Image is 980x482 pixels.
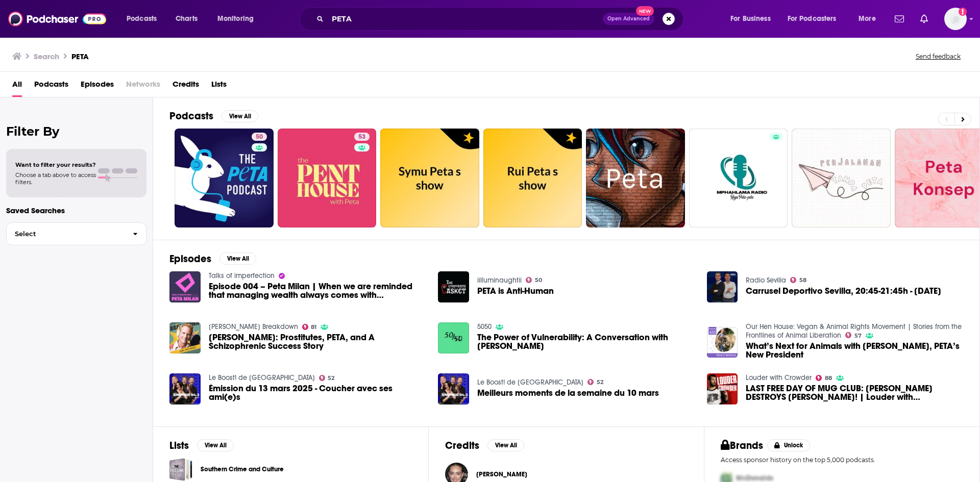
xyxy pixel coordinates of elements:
h2: Credits [445,439,479,452]
a: Southern Crime and Culture [169,458,192,481]
span: Select [7,231,125,237]
img: Émission du 13 mars 2025 - Coucher avec ses ami(e)s [169,373,201,404]
span: 52 [597,380,603,385]
span: 50 [256,132,263,142]
button: open menu [210,11,267,27]
a: 57 [845,332,862,338]
span: 50 [535,278,542,283]
h2: Brands [721,439,763,452]
span: 57 [854,334,862,338]
span: 52 [328,376,334,380]
img: The Power of Vulnerability: A Conversation with Peta Slocombe [438,322,469,353]
a: 50 [252,133,267,141]
a: Dan Mathews: Prostitutes, PETA, and A Schizophrenic Success Story [209,333,426,350]
a: iilluminaughtii [477,276,522,285]
span: For Podcasters [788,12,837,26]
p: Saved Searches [6,206,146,215]
img: PETA is Anti-Human [438,271,469,302]
img: Carrusel Deportivo Sevilla, 20:45-21:45h - 08/12/2024 [707,271,738,302]
a: Louder with Crowder [746,373,812,382]
h2: Podcasts [169,110,213,122]
a: 50 [526,277,542,283]
button: open menu [781,11,851,27]
div: Search podcasts, credits, & more... [309,7,693,31]
a: PETA is Anti-Human [477,287,554,295]
span: Logged in as WesBurdett [944,8,967,30]
svg: Add a profile image [959,8,967,16]
a: The Power of Vulnerability: A Conversation with Peta Slocombe [477,333,695,350]
a: Carrusel Deportivo Sevilla, 20:45-21:45h - 08/12/2024 [746,287,941,295]
a: Le Boost! de Montréal [477,378,583,387]
img: Podchaser - Follow, Share and Rate Podcasts [8,9,106,29]
span: [PERSON_NAME] [476,470,527,478]
button: open menu [119,11,170,27]
a: 53 [278,129,377,227]
span: The Power of Vulnerability: A Conversation with [PERSON_NAME] [477,333,695,350]
span: Networks [126,76,160,97]
a: PodcastsView All [169,110,258,122]
img: Episode 004 – Peta Milan | When we are reminded that managing wealth always comes with responsibi... [169,271,201,302]
button: Show profile menu [944,8,967,30]
button: View All [222,110,258,122]
button: View All [197,439,234,451]
a: Credits [173,76,199,97]
a: Charts [169,11,204,27]
a: Podcasts [34,76,68,97]
span: For Business [730,12,771,26]
a: Émission du 13 mars 2025 - Coucher avec ses ami(e)s [209,384,426,401]
button: Unlock [767,439,811,451]
img: User Profile [944,8,967,30]
button: View All [219,252,256,265]
img: Dan Mathews: Prostitutes, PETA, and A Schizophrenic Success Story [169,322,201,353]
span: Carrusel Deportivo Sevilla, 20:45-21:45h - [DATE] [746,287,941,295]
img: LAST FREE DAY OF MUG CLUB: VIVEK DESTROYS DON LEMON! | Louder with Crowder [707,373,738,404]
span: 53 [358,132,365,142]
a: 53 [354,133,370,141]
a: Southern Crime and Culture [201,464,284,475]
img: What’s Next for Animals with Tracy Reiman, PETA’s New President [707,327,738,358]
a: Show notifications dropdown [891,10,908,28]
button: Select [6,222,146,245]
a: 58 [790,277,806,283]
span: Podcasts [127,12,157,26]
a: Meilleurs moments de la semaine du 10 mars [477,389,659,397]
span: Lists [211,76,227,97]
a: EpisodesView All [169,252,256,265]
span: Want to filter your results? [15,161,96,168]
span: Episode 004 – Peta Milan | When we are reminded that managing wealth always comes with responsibi... [209,282,426,299]
a: ListsView All [169,439,234,452]
a: 5050 [477,322,492,331]
span: Open Advanced [607,16,650,21]
img: Meilleurs moments de la semaine du 10 mars [438,373,469,404]
span: Monitoring [217,12,254,26]
a: 81 [302,324,317,330]
span: 88 [825,376,832,380]
button: View All [487,439,524,451]
a: 52 [587,379,603,385]
a: All [12,76,22,97]
a: Episodes [81,76,114,97]
a: Talks of imperfection [209,271,275,280]
h3: PETA [71,52,89,61]
span: Charts [176,12,198,26]
h2: Lists [169,439,189,452]
h2: Filter By [6,124,146,139]
span: [PERSON_NAME]: Prostitutes, PETA, and A Schizophrenic Success Story [209,333,426,350]
a: Peta Murgatroyd [476,470,527,478]
span: LAST FREE DAY OF MUG CLUB: [PERSON_NAME] DESTROYS [PERSON_NAME]! | Louder with [PERSON_NAME] [746,384,963,401]
span: Choose a tab above to access filters. [15,171,96,186]
a: LAST FREE DAY OF MUG CLUB: VIVEK DESTROYS DON LEMON! | Louder with Crowder [746,384,963,401]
